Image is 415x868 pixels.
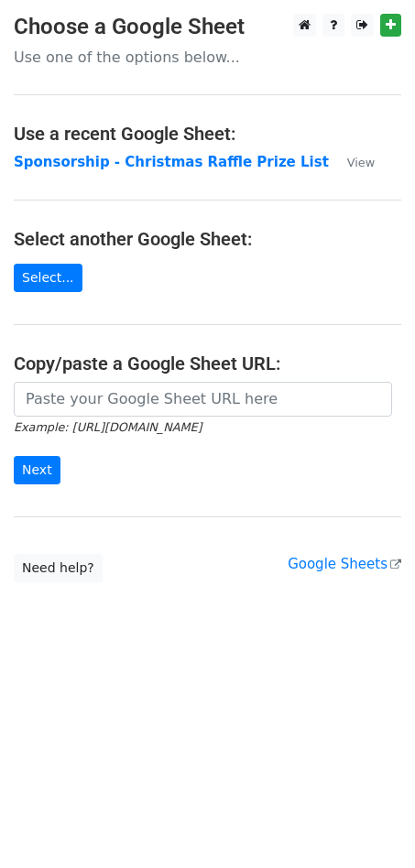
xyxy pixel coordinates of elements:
[14,154,329,170] a: Sponsorship - Christmas Raffle Prize List
[14,264,82,292] a: Select...
[14,353,401,374] h4: Copy/paste a Google Sheet URL:
[14,456,60,484] input: Next
[14,382,392,417] input: Paste your Google Sheet URL here
[14,48,401,67] p: Use one of the options below...
[347,156,375,169] small: View
[14,228,401,250] h4: Select another Google Sheet:
[288,556,401,572] a: Google Sheets
[14,554,103,582] a: Need help?
[14,123,401,145] h4: Use a recent Google Sheet:
[14,420,202,434] small: Example: [URL][DOMAIN_NAME]
[14,14,401,40] h3: Choose a Google Sheet
[329,154,375,170] a: View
